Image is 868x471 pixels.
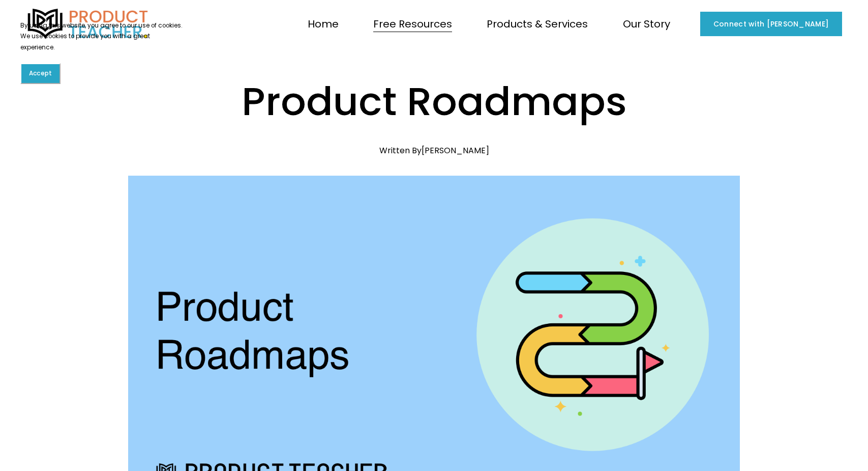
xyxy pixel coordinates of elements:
[422,145,489,156] a: [PERSON_NAME]
[20,20,183,53] p: By using this website, you agree to our use of cookies. We use cookies to provide you with a grea...
[29,70,52,77] span: Accept
[128,74,740,129] h1: Product Roadmaps
[20,63,61,84] button: Accept
[623,15,670,33] span: Our Story
[379,146,489,155] div: Written By
[487,15,588,33] span: Products & Services
[26,9,150,39] img: Product Teacher
[373,15,452,33] span: Free Resources
[623,14,670,34] a: folder dropdown
[373,14,452,34] a: folder dropdown
[700,12,842,36] a: Connect with [PERSON_NAME]
[308,14,339,34] a: Home
[10,10,193,94] section: Cookie banner
[487,14,588,34] a: folder dropdown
